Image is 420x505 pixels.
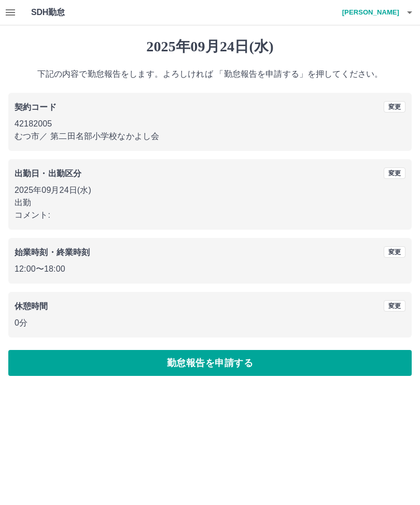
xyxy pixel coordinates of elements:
p: 出勤 [15,197,405,209]
p: コメント: [15,209,405,221]
h1: 2025年09月24日(水) [8,38,412,55]
b: 契約コード [15,103,57,111]
b: 始業時刻・終業時刻 [15,248,90,257]
p: 2025年09月24日(水) [15,184,405,197]
p: 12:00 〜 18:00 [15,263,405,275]
p: 0分 [15,317,405,329]
p: 42182005 [15,118,405,130]
button: 勤怠報告を申請する [8,350,412,376]
b: 休憩時間 [15,302,48,311]
button: 変更 [384,300,405,312]
b: 出勤日・出勤区分 [15,169,81,178]
button: 変更 [384,167,405,179]
p: 下記の内容で勤怠報告をします。よろしければ 「勤怠報告を申請する」を押してください。 [8,68,412,80]
button: 変更 [384,246,405,258]
button: 変更 [384,101,405,113]
p: むつ市 ／ 第二田名部小学校なかよし会 [15,130,405,143]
